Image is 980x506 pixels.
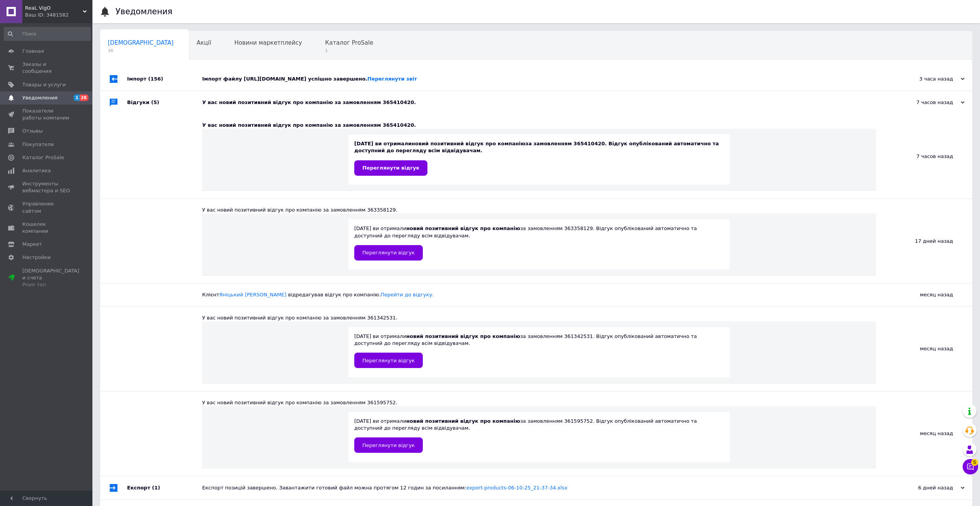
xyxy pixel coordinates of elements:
div: Імпорт файлу [URL][DOMAIN_NAME] успішно завершено. [202,76,888,82]
span: Отзывы [22,128,43,134]
a: Переглянути звіт [367,76,417,82]
span: Показатели работы компании [22,108,71,121]
div: [DATE] ви отримали за замовленням 361595752. Відгук опублікований автоматично та доступний до пер... [354,418,724,453]
a: Переглянути відгук [354,160,427,176]
span: [DEMOGRAPHIC_DATA] [108,39,174,46]
span: 5 [971,459,978,466]
span: Товары и услуги [22,81,66,88]
span: Новини маркетплейсу [234,39,302,46]
b: новий позитивний відгук про компанію [406,333,520,339]
div: У вас новий позитивний відгук про компанію за замовленням 363358129. [202,207,876,213]
a: Переглянути відгук [354,353,423,368]
span: ReaL VigO [25,5,83,12]
div: 17 дней назад [876,199,972,283]
div: 7 часов назад [888,99,965,106]
span: [DEMOGRAPHIC_DATA] и счета [22,267,79,289]
a: export-products-06-10-25_21-37-34.xlsx [466,485,568,491]
div: Експорт позицій завершено. Завантажити готовий файл можна протягом 12 годин за посиланням: [202,484,888,491]
div: 6 дней назад [888,484,965,491]
span: Покупатели [22,141,54,148]
div: Імпорт [127,67,202,91]
span: Управление сайтом [22,200,71,214]
b: новий позитивний відгук про компанію [412,141,526,146]
span: Аналитика [22,167,51,174]
div: 3 часа назад [888,76,965,82]
span: Маркет [22,241,42,248]
div: У вас новий позитивний відгук про компанію за замовленням 361595752. [202,399,876,406]
a: Переглянути відгук [354,245,423,261]
div: [DATE] ви отримали за замовленням 365410420. Відгук опублікований автоматично та доступний до пер... [354,140,724,175]
span: (1) [152,485,160,491]
span: 1 [325,48,373,54]
span: Переглянути відгук [362,442,415,448]
span: відредагував відгук про компанію. [288,292,434,298]
span: Клієнт [202,292,434,298]
span: Инструменты вебмастера и SEO [22,180,71,194]
b: новий позитивний відгук про компанію [406,418,520,424]
div: [DATE] ви отримали за замовленням 361342531. Відгук опублікований автоматично та доступний до пер... [354,333,724,368]
h1: Уведомления [116,7,173,16]
span: Главная [22,48,44,55]
span: Переглянути відгук [362,165,419,171]
a: Перейти до відгуку. [380,292,434,298]
div: Експорт [127,476,202,499]
div: У вас новий позитивний відгук про компанію за замовленням 365410420. [202,99,888,106]
span: Уведомления [22,94,57,101]
span: Каталог ProSale [22,154,64,161]
input: Поиск [4,27,91,41]
div: месяц назад [876,392,972,476]
div: Ваш ID: 3481582 [25,12,92,18]
span: Кошелек компании [22,221,71,235]
span: 1 [74,94,80,101]
b: новий позитивний відгук про компанію [406,225,520,231]
div: У вас новий позитивний відгук про компанію за замовленням 361342531. [202,314,876,321]
button: Чат с покупателем5 [963,459,978,474]
div: У вас новий позитивний відгук про компанію за замовленням 365410420. [202,122,876,129]
div: Відгуки [127,91,202,114]
span: (156) [148,76,163,82]
div: 7 часов назад [876,114,972,198]
div: [DATE] ви отримали за замовленням 363358129. Відгук опублікований автоматично та доступний до пер... [354,225,724,260]
span: Акції [197,39,211,46]
span: 30 [108,48,174,54]
span: Переглянути відгук [362,250,415,256]
div: месяц назад [876,284,972,306]
span: Переглянути відгук [362,358,415,363]
div: месяц назад [876,307,972,391]
span: Каталог ProSale [325,39,373,46]
span: (5) [151,99,159,105]
div: Prom топ [22,281,79,288]
span: Заказы и сообщения [22,61,71,75]
span: 28 [80,94,89,101]
span: Настройки [22,254,50,261]
a: Переглянути відгук [354,437,423,453]
a: Яніцький [PERSON_NAME] [219,292,286,298]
